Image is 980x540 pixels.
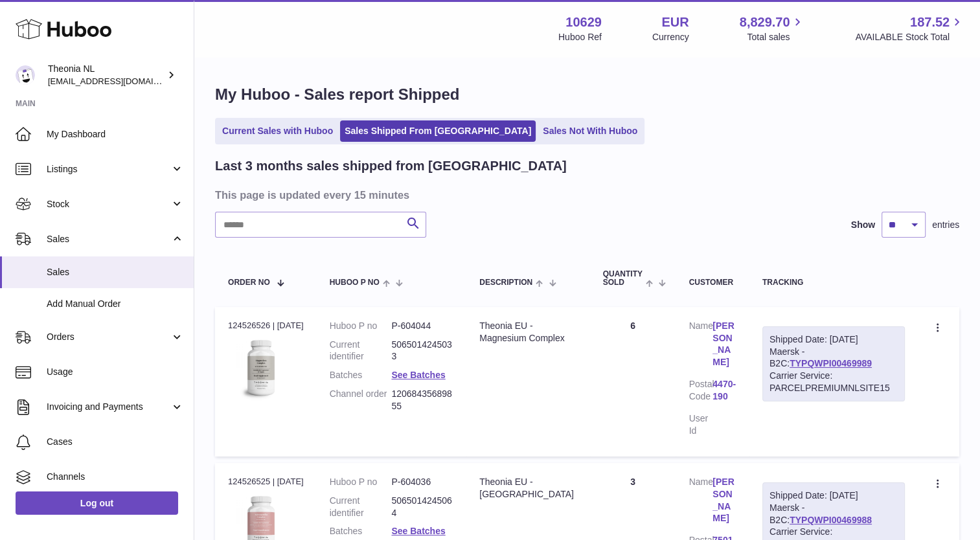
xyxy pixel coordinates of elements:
dt: User Id [689,412,712,437]
a: Log out [16,491,178,515]
span: Listings [47,163,170,175]
a: TYPQWPI00469988 [790,515,872,525]
div: Theonia EU - Magnesium Complex [479,320,576,344]
span: Channels [47,471,184,483]
dt: Name [689,320,712,372]
a: [PERSON_NAME] [712,320,736,369]
span: Cases [47,436,184,448]
span: Order No [228,278,270,287]
div: Customer [689,278,736,287]
a: Sales Not With Huboo [538,120,642,142]
a: See Batches [391,370,445,380]
span: 8,829.70 [740,14,790,31]
div: Carrier Service: PARCELPREMIUMNLSITE15 [769,370,898,394]
span: Description [479,278,532,287]
label: Show [851,219,875,231]
a: See Batches [391,526,445,536]
img: info@wholesomegoods.eu [16,65,35,85]
a: 187.52 AVAILABLE Stock Total [855,14,964,43]
h1: My Huboo - Sales report Shipped [215,84,959,105]
dt: Current identifier [330,339,392,363]
div: Currency [652,31,689,43]
span: [EMAIL_ADDRESS][DOMAIN_NAME] [48,76,190,86]
td: 6 [590,307,676,456]
dt: Postal Code [689,378,712,406]
dt: Batches [330,369,392,381]
span: 187.52 [910,14,950,31]
span: Orders [47,331,170,343]
dt: Batches [330,525,392,537]
span: Stock [47,198,170,210]
img: 106291725893142.jpg [228,335,293,400]
dd: 5065014245033 [391,339,453,363]
h2: Last 3 months sales shipped from [GEOGRAPHIC_DATA] [215,157,567,175]
span: Add Manual Order [47,298,184,310]
strong: EUR [661,14,689,31]
span: Sales [47,233,170,245]
span: Invoicing and Payments [47,401,170,413]
span: Sales [47,266,184,278]
h3: This page is updated every 15 minutes [215,188,956,202]
a: [PERSON_NAME] [712,476,736,525]
a: Current Sales with Huboo [218,120,337,142]
a: Sales Shipped From [GEOGRAPHIC_DATA] [340,120,536,142]
div: 124526526 | [DATE] [228,320,304,332]
dd: P-604036 [391,476,453,488]
span: Total sales [747,31,804,43]
div: Huboo Ref [558,31,602,43]
div: Theonia EU - [GEOGRAPHIC_DATA] [479,476,576,501]
dd: P-604044 [391,320,453,332]
dt: Huboo P no [330,476,392,488]
dd: 12068435689855 [391,388,453,412]
span: My Dashboard [47,128,184,141]
strong: 10629 [565,14,602,31]
dt: Name [689,476,712,528]
div: Maersk - B2C: [762,326,905,401]
a: 4470-190 [712,378,736,403]
div: Theonia NL [48,63,165,87]
dt: Current identifier [330,495,392,519]
div: Tracking [762,278,905,287]
span: Usage [47,366,184,378]
span: entries [932,219,959,231]
div: Shipped Date: [DATE] [769,333,898,346]
dt: Channel order [330,388,392,412]
span: Quantity Sold [603,270,643,287]
div: Shipped Date: [DATE] [769,489,898,502]
div: 124526525 | [DATE] [228,476,304,488]
a: TYPQWPI00469989 [790,358,872,368]
span: AVAILABLE Stock Total [855,31,964,43]
dd: 5065014245064 [391,495,453,519]
span: Huboo P no [330,278,380,287]
dt: Huboo P no [330,320,392,332]
a: 8,829.70 Total sales [740,14,805,43]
